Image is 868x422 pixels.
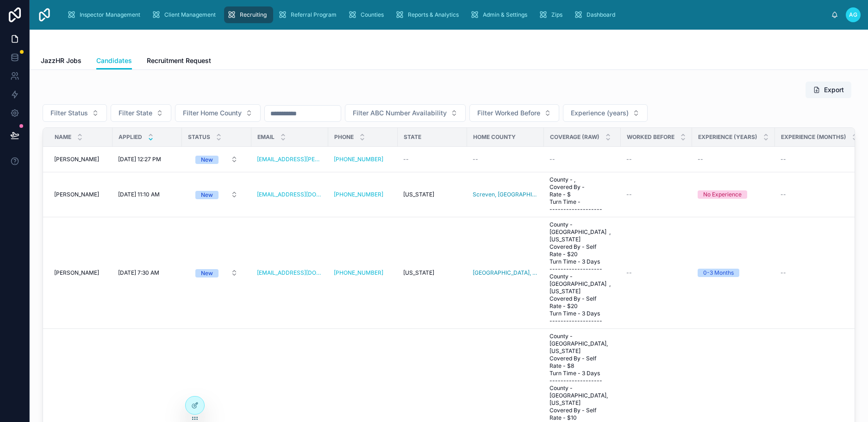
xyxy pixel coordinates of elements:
span: -- [698,156,703,163]
a: [US_STATE] [403,191,462,198]
a: [EMAIL_ADDRESS][DOMAIN_NAME] [257,191,323,198]
a: [GEOGRAPHIC_DATA], [GEOGRAPHIC_DATA] [473,269,538,277]
span: Name [55,133,71,141]
a: Admin & Settings [467,6,534,23]
a: [PHONE_NUMBER] [334,269,392,277]
a: Candidates [96,52,132,70]
a: -- [781,269,858,277]
span: Recruitment Request [147,56,211,65]
span: [DATE] 7:30 AM [118,269,159,277]
span: Admin & Settings [483,11,527,19]
span: -- [550,156,555,163]
a: Screven, [GEOGRAPHIC_DATA] [473,191,538,198]
span: [US_STATE] [403,191,434,198]
span: Candidates [96,56,132,65]
a: County - [GEOGRAPHIC_DATA] , [US_STATE] Covered By - Self Rate - $20 Turn Time - 3 Days ---------... [550,221,615,325]
span: -- [781,156,786,163]
div: 0-3 Months [703,269,734,277]
a: [DATE] 11:10 AM [118,191,176,198]
a: Select Button [187,186,246,203]
span: Filter ABC Number Availability [353,108,447,118]
button: Select Button [563,104,648,122]
span: Experience (months) [781,133,846,141]
a: Recruitment Request [147,52,211,71]
a: [PHONE_NUMBER] [334,191,392,198]
a: -- [781,156,858,163]
a: Inspector Management [64,6,147,23]
span: Zips [551,11,562,19]
span: Status [188,133,210,141]
a: -- [473,156,538,163]
span: Home County [473,133,516,141]
a: [PERSON_NAME] [54,269,107,277]
a: [US_STATE] [403,269,462,277]
img: App logo [37,7,52,22]
span: Experience (years) [698,133,757,141]
a: [EMAIL_ADDRESS][PERSON_NAME][DOMAIN_NAME] [257,156,323,163]
button: Select Button [175,104,261,122]
a: Zips [536,6,569,23]
a: Referral Program [275,6,343,23]
span: AG [849,11,857,19]
span: -- [403,156,409,163]
a: Client Management [149,6,222,23]
a: -- [626,269,687,277]
span: Referral Program [291,11,337,19]
a: No Experience [698,190,769,199]
a: [PERSON_NAME] [54,156,107,163]
span: Email [257,133,275,141]
a: [PHONE_NUMBER] [334,269,383,277]
div: New [201,191,213,199]
a: [PHONE_NUMBER] [334,156,392,163]
button: Select Button [188,265,245,281]
a: Reports & Analytics [392,6,465,23]
span: County - , Covered By - Rate - $ Turn Time - ------------------- [550,176,615,213]
span: Inspector Management [80,11,140,19]
a: Counties [345,6,390,23]
button: Export [806,82,851,98]
span: Filter Status [50,108,88,118]
span: Applied [119,133,142,141]
a: Select Button [187,151,246,168]
div: New [201,156,213,164]
button: Select Button [345,104,466,122]
span: [PERSON_NAME] [54,191,99,198]
a: [PHONE_NUMBER] [334,156,383,163]
span: Recruiting [240,11,267,19]
span: -- [781,191,786,198]
span: Dashboard [587,11,615,19]
span: Filter Worked Before [477,108,540,118]
span: Phone [334,133,354,141]
a: [DATE] 12:27 PM [118,156,176,163]
a: Recruiting [224,6,273,23]
a: -- [781,191,858,198]
a: -- [626,156,687,163]
a: -- [626,191,687,198]
span: Coverage (Raw) [550,133,599,141]
button: Select Button [111,104,171,122]
span: [DATE] 11:10 AM [118,191,160,198]
a: [EMAIL_ADDRESS][DOMAIN_NAME] [257,269,323,277]
a: Dashboard [571,6,622,23]
span: -- [626,269,632,277]
a: -- [698,156,769,163]
div: scrollable content [59,5,831,25]
span: [DATE] 12:27 PM [118,156,161,163]
span: Reports & Analytics [408,11,459,19]
span: State [404,133,421,141]
span: JazzHR Jobs [41,56,81,65]
a: 0-3 Months [698,269,769,277]
div: No Experience [703,190,742,199]
span: Counties [361,11,384,19]
span: Client Management [164,11,216,19]
span: [PERSON_NAME] [54,269,99,277]
button: Select Button [188,151,245,168]
button: Select Button [188,186,245,203]
span: -- [626,191,632,198]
